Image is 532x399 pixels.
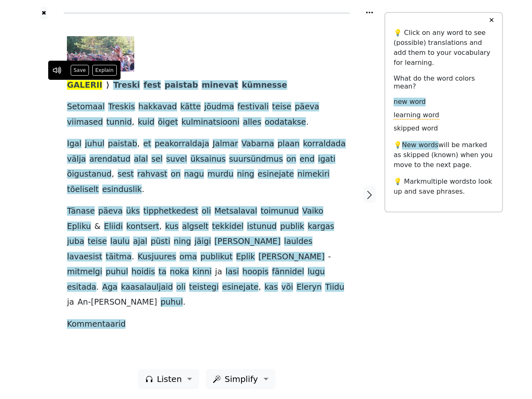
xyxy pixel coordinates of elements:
[104,222,123,232] span: Eliidi
[308,222,334,232] span: kargas
[215,267,222,277] span: ja
[77,297,157,308] span: An-[PERSON_NAME]
[157,373,182,385] span: Listen
[237,102,268,112] span: festivali
[108,102,135,112] span: Treskis
[297,169,330,180] span: nimekiri
[67,185,99,195] span: tõeliselt
[184,169,204,180] span: nagu
[138,369,199,389] button: Listen
[213,139,238,149] span: Jalmar
[67,222,91,232] span: Epliku
[165,80,198,91] span: paistab
[67,319,126,330] span: Kommentaarid
[155,139,209,149] span: peakorraldaja
[143,206,198,217] span: tipphetkedest
[159,222,162,232] span: ,
[190,154,226,165] span: üksainus
[85,139,104,149] span: juhul
[138,252,176,262] span: Kusjuures
[143,139,151,149] span: et
[202,80,238,91] span: minevat
[484,13,499,28] button: ✕
[264,282,278,293] span: kas
[296,282,322,293] span: Eleryn
[106,267,128,277] span: puhul
[226,267,239,277] span: lasi
[67,267,102,277] span: mitmelgi
[137,169,167,180] span: rahvast
[207,169,234,180] span: murdu
[88,236,107,247] span: teise
[281,282,293,293] span: või
[67,117,103,128] span: viimased
[102,282,118,293] span: Aga
[328,252,331,262] span: -
[212,222,244,232] span: tekkidel
[67,102,105,112] span: Setomaal
[142,185,144,195] span: .
[176,282,185,293] span: oli
[278,139,300,149] span: plaan
[241,139,274,149] span: Vabarna
[132,252,134,262] span: .
[222,282,259,293] span: esinejate
[89,154,131,165] span: arendatud
[394,177,494,197] p: 💡 Mark to look up and save phrases.
[180,252,197,262] span: oma
[138,117,155,128] span: kuid
[67,252,102,262] span: lavaesist
[160,297,183,308] span: puhul
[229,154,283,165] span: suursündmus
[171,169,181,180] span: on
[106,252,132,262] span: täitma
[96,282,99,293] span: .
[394,140,494,170] p: 💡 will be marked as skipped (known) when you move to the next page.
[182,117,240,128] span: kulminatsiooni
[71,65,89,76] button: Save
[113,80,140,91] span: Treski
[106,117,132,128] span: tunnid
[138,102,177,112] span: hakkavad
[67,236,84,247] span: juba
[200,252,232,262] span: publikut
[243,117,261,128] span: alles
[151,154,163,165] span: sel
[133,236,147,247] span: ajal
[67,169,111,180] span: õigustanud
[121,282,173,293] span: kaasalauljaid
[166,154,187,165] span: suvel
[303,139,346,149] span: korraldada
[206,369,275,389] button: Simplify
[137,139,140,149] span: ,
[189,282,219,293] span: teistegi
[132,117,134,128] span: ,
[214,206,257,217] span: Metsalaval
[308,267,325,277] span: lugu
[40,7,47,20] a: ✖
[134,154,148,165] span: alal
[214,236,281,247] span: [PERSON_NAME]
[67,139,81,149] span: Igal
[272,267,304,277] span: fännidel
[242,80,287,91] span: kümnesse
[111,169,114,180] span: ,
[258,169,294,180] span: esinejate
[394,124,438,133] span: skipped word
[318,154,335,165] span: igati
[272,102,291,112] span: teise
[67,36,134,71] img: 17066455t1h4926.jpg
[67,206,95,217] span: Tänase
[306,117,308,128] span: .
[280,222,304,232] span: publik
[300,154,315,165] span: end
[302,206,323,217] span: Vaiko
[182,222,209,232] span: algselt
[265,117,306,128] span: oodatakse
[394,111,439,120] span: learning word
[102,185,142,195] span: esinduslik
[98,206,123,217] span: päeva
[286,154,296,165] span: on
[108,139,138,149] span: paistab
[183,297,185,308] span: .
